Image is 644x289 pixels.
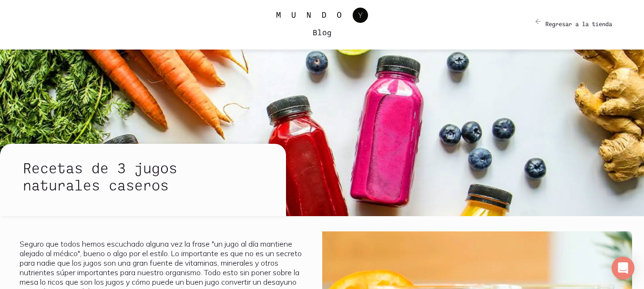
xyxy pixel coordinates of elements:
a: Regresar a la tienda [535,18,612,31]
a: Blog [36,8,608,42]
h4: Blog [313,27,332,38]
h2: Recetas de 3 jugos naturales caseros [23,159,256,193]
div: Open Intercom Messenger [612,257,634,279]
h6: Regresar a la tienda [545,16,612,28]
